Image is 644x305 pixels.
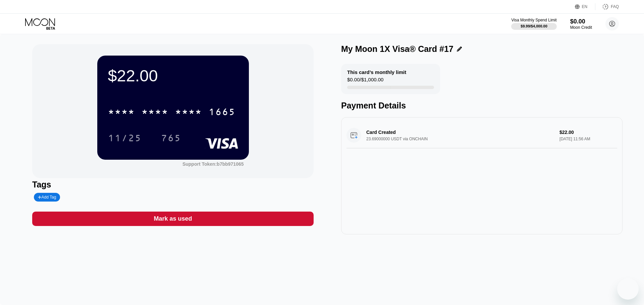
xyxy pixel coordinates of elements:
div: Moon Credit [570,25,592,30]
div: Mark as used [154,215,192,223]
div: 765 [161,134,181,144]
div: Add Tag [34,193,60,202]
div: Visa Monthly Spend Limit$9.99/$4,000.00 [511,18,556,30]
div: Visa Monthly Spend Limit [511,18,556,22]
div: $9.99 / $4,000.00 [521,24,547,28]
div: EN [575,3,595,10]
div: This card’s monthly limit [347,69,406,75]
div: My Moon 1X Visa® Card #17 [341,44,453,54]
div: $0.00 / $1,000.00 [347,77,383,86]
div: EN [582,4,588,9]
div: Payment Details [341,101,623,110]
div: Mark as used [32,212,314,226]
div: 11/25 [108,134,142,144]
div: Support Token: b7bb971065 [182,161,244,167]
div: Add Tag [38,195,56,200]
div: $0.00Moon Credit [570,18,592,30]
div: 11/25 [103,130,147,146]
div: $22.00 [108,66,238,85]
div: 1665 [209,107,235,118]
div: Tags [32,180,314,189]
div: 765 [156,130,186,146]
div: $0.00 [570,18,592,25]
div: FAQ [611,4,619,9]
div: Support Token:b7bb971065 [182,161,244,167]
iframe: Button to launch messaging window [617,278,639,300]
div: FAQ [595,3,619,10]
